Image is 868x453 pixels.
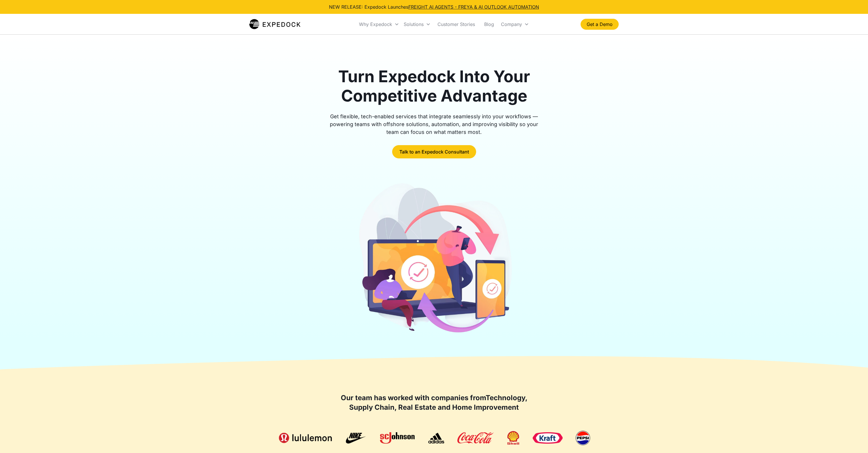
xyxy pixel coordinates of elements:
[329,3,539,10] div: NEW RELEASE: Expedock Launches
[346,432,367,444] img: nike logo
[249,18,300,30] img: Expedock Logo
[278,432,333,444] img: Lululemon Logo
[249,18,300,30] a: home
[457,432,494,444] img: Coca-Cola Logo
[576,431,590,445] img: Pepsi Logo
[501,21,522,27] div: Company
[581,19,619,30] a: Get a Demo
[355,181,513,338] img: arrow pointing to cellphone from laptop, and arrow from laptop to cellphone
[359,21,392,27] div: Why Expedock
[428,432,444,444] img: adidas logo
[433,14,480,34] a: Customer Stories
[323,113,545,136] div: Get flexible, tech-enabled services that integrate seamlessly into your workflows — powering team...
[507,431,520,445] img: Shell Logo
[480,14,499,34] a: Blog
[357,14,401,34] div: Why Expedock
[339,393,529,412] h2: Our team has worked with companies from
[401,14,433,34] div: Solutions
[323,67,545,106] h1: Turn Expedock Into Your Competitive Advantage
[392,145,476,158] a: Talk to an Expedock Consultant
[499,14,531,34] div: Company
[839,425,868,453] iframe: Chat Widget
[380,432,415,444] img: SC Johnson Logo
[408,4,539,10] a: FREIGHT AI AGENTS - FREYA & AI OUTLOOK AUTOMATION
[533,432,563,444] img: Kraft Logo
[404,21,424,27] div: Solutions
